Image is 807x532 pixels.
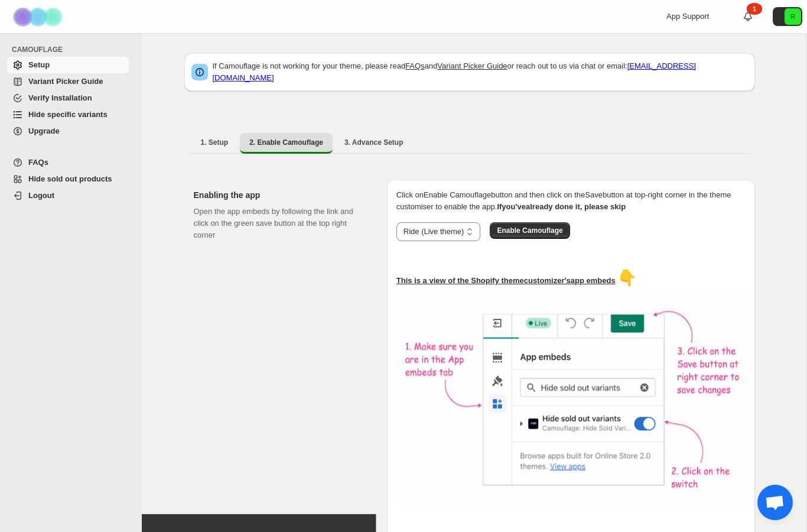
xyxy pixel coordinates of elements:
[747,3,762,15] div: 1
[28,158,48,167] span: FAQs
[7,90,129,106] a: Verify Installation
[396,296,751,503] img: camouflage-enable
[28,93,92,102] span: Verify Installation
[7,73,129,90] a: Variant Picker Guide
[28,191,54,200] span: Logout
[12,45,134,54] span: CAMOUFLAGE
[773,7,802,26] button: Avatar with initials R
[194,189,368,201] h2: Enabling the app
[790,13,795,20] text: R
[9,1,69,33] img: Camouflage
[7,187,129,204] a: Logout
[490,222,570,239] button: Enable Camouflage
[249,138,323,147] span: 2. Enable Camouflage
[490,226,570,235] a: Enable Camouflage
[201,138,229,147] span: 1. Setup
[7,171,129,187] a: Hide sold out products
[617,269,636,287] span: 👇
[757,485,793,520] a: Open chat
[785,8,801,25] span: Avatar with initials R
[7,57,129,73] a: Setup
[28,110,108,119] span: Hide specific variants
[396,276,616,285] u: This is a view of the Shopify theme customizer's app embeds
[666,12,709,21] span: App Support
[405,61,425,70] a: FAQs
[28,174,112,183] span: Hide sold out products
[7,154,129,171] a: FAQs
[213,60,748,84] p: If Camouflage is not working for your theme, please read and or reach out to us via chat or email:
[7,106,129,123] a: Hide specific variants
[497,202,626,211] b: If you've already done it, please skip
[437,61,507,70] a: Variant Picker Guide
[497,226,562,235] span: Enable Camouflage
[742,11,754,22] a: 1
[7,123,129,140] a: Upgrade
[28,77,103,86] span: Variant Picker Guide
[396,189,746,213] p: Click on Enable Camouflage button and then click on the Save button at top-right corner in the th...
[28,126,60,135] span: Upgrade
[344,138,403,147] span: 3. Advance Setup
[28,60,50,69] span: Setup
